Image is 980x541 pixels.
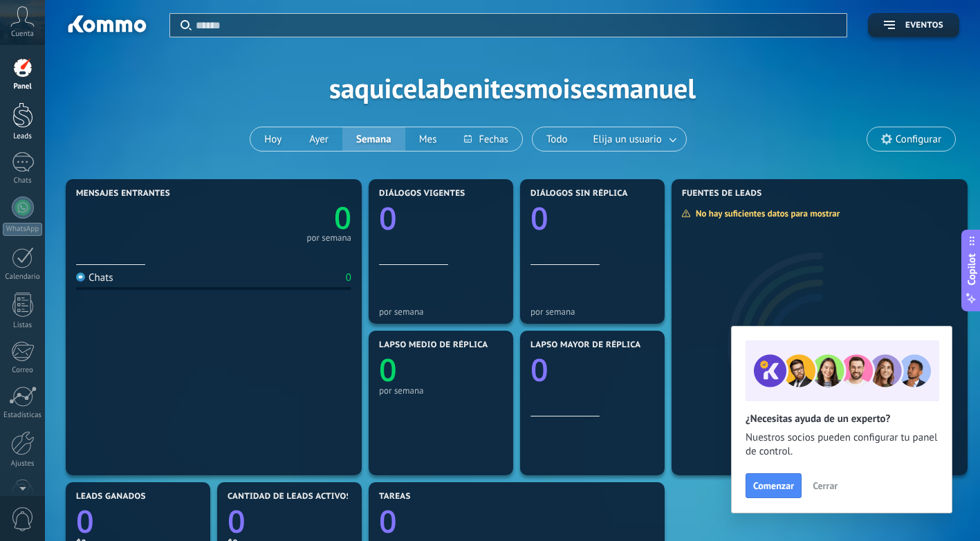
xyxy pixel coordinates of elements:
[3,223,42,236] div: WhatsApp
[965,254,979,286] span: Copilot
[295,127,342,151] button: Ayer
[3,176,43,185] div: Chats
[3,82,43,91] div: Panel
[250,127,295,151] button: Hoy
[681,208,849,219] div: No hay suficientes datos para mostrar
[450,127,521,151] button: Fechas
[746,412,938,425] h2: ¿Necesitas ayuda de un experto?
[76,271,113,284] div: Chats
[896,134,941,145] span: Configurar
[228,492,351,502] span: Cantidad de leads activos
[3,321,43,330] div: Listas
[3,366,43,375] div: Correo
[806,475,844,496] button: Cerrar
[868,13,959,37] button: Eventos
[379,306,503,317] div: por semana
[3,273,43,282] div: Calendario
[530,349,548,391] text: 0
[334,196,351,238] text: 0
[746,473,802,498] button: Comenzar
[76,273,85,282] img: Chats
[379,189,465,199] span: Diálogos vigentes
[11,30,34,39] span: Cuenta
[530,306,654,317] div: por semana
[379,349,397,391] text: 0
[342,127,405,151] button: Semana
[379,197,397,239] text: 0
[214,196,351,238] a: 0
[746,431,938,459] span: Nuestros socios pueden configurar tu panel de control.
[753,481,794,490] span: Comenzar
[813,481,838,490] span: Cerrar
[76,492,146,502] span: Leads ganados
[3,132,43,141] div: Leads
[379,492,411,502] span: Tareas
[405,127,451,151] button: Mes
[3,411,43,420] div: Estadísticas
[76,189,170,199] span: Mensajes entrantes
[533,127,582,151] button: Todo
[530,189,628,199] span: Diálogos sin réplica
[379,340,488,350] span: Lapso medio de réplica
[591,130,665,149] span: Elija un usuario
[530,340,640,350] span: Lapso mayor de réplica
[346,271,351,284] div: 0
[582,127,686,151] button: Elija un usuario
[530,197,548,239] text: 0
[379,385,503,396] div: por semana
[905,21,943,30] span: Eventos
[306,235,351,241] div: por semana
[3,459,43,468] div: Ajustes
[682,189,762,199] span: Fuentes de leads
